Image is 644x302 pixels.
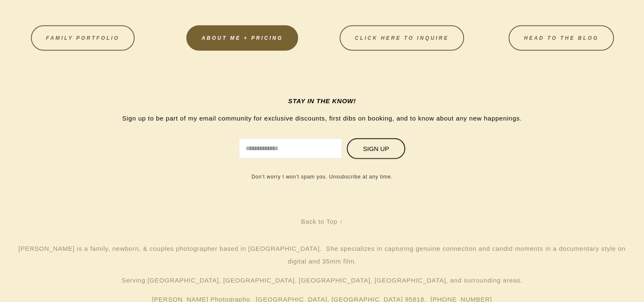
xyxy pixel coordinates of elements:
p: Don’t worry I won’t spam you. Unsubscribe at any time. [31,174,613,180]
p: [PERSON_NAME] is a family, newborn, & couples photographer based in [GEOGRAPHIC_DATA]. She specia... [10,242,634,268]
a: HEAD TO THE BLOG [509,25,614,51]
button: Sign Up [347,138,406,159]
a: Back to Top ↑ [301,218,343,225]
span: Sign Up [363,145,389,152]
p: Sign up to be part of my email community for exclusive discounts, first dibs on booking, and to k... [75,113,569,124]
p: Serving [GEOGRAPHIC_DATA], [GEOGRAPHIC_DATA], [GEOGRAPHIC_DATA], [GEOGRAPHIC_DATA], and surroundi... [10,274,634,287]
a: About Me + Pricing [186,25,298,51]
a: FAMILY PORTFOLIO [31,25,135,51]
a: CLICK HERE TO INQUIRE [340,25,464,51]
em: STAY IN THE KNOW! [288,97,356,104]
